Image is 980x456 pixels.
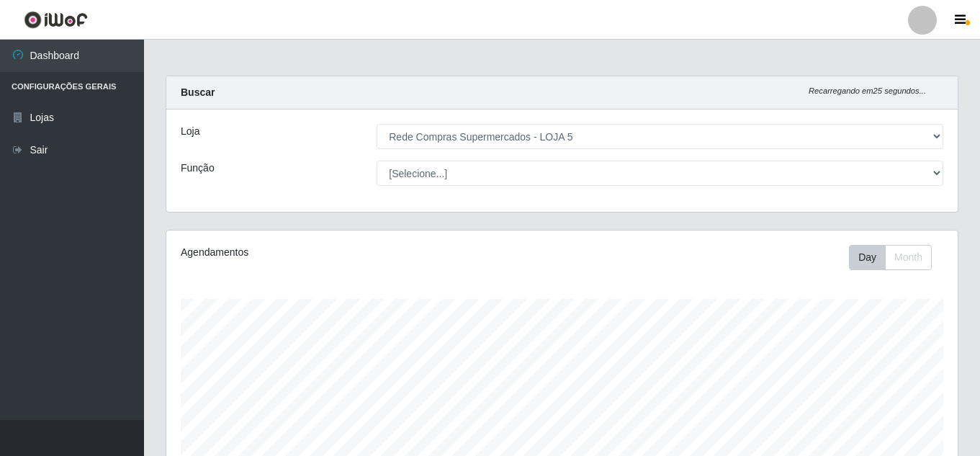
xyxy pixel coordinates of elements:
[809,86,926,95] i: Recarregando em 25 segundos...
[849,245,943,270] div: Toolbar with button groups
[181,245,486,260] div: Agendamentos
[849,245,932,270] div: First group
[181,161,215,176] label: Função
[24,11,88,29] img: CoreUI Logo
[885,245,932,270] button: Month
[181,124,199,139] label: Loja
[181,86,215,98] strong: Buscar
[849,245,886,270] button: Day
